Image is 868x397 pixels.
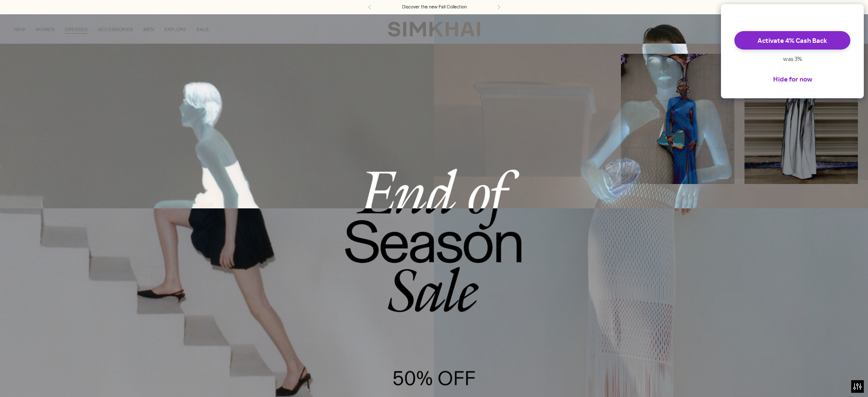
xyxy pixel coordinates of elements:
[65,20,88,39] a: DRESSES
[143,20,154,39] a: MEN
[14,20,25,39] a: NEW
[164,20,186,39] a: EXPLORE
[98,20,133,39] a: ACCESSORIES
[196,20,209,39] a: SALE
[388,21,480,37] a: SIMKHAI
[35,20,55,39] a: WOMEN
[402,4,467,11] a: Discover the new Fall Collection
